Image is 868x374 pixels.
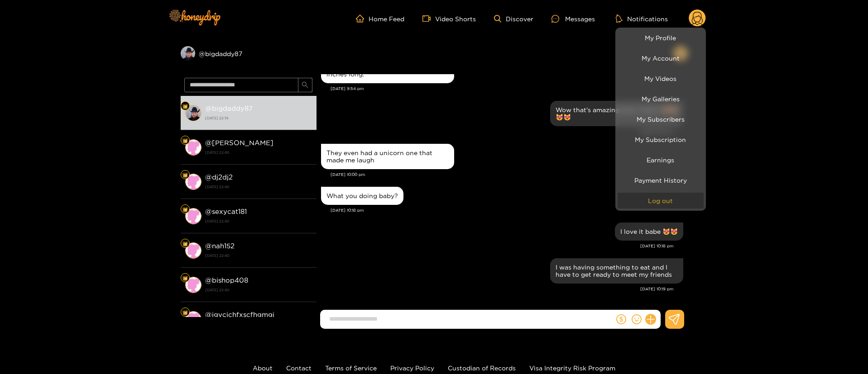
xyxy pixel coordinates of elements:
[618,172,704,188] a: Payment History
[618,132,704,147] a: My Subscription
[618,91,704,107] a: My Galleries
[618,193,704,208] button: Log out
[618,71,704,86] a: My Videos
[618,50,704,66] a: My Account
[618,30,704,46] a: My Profile
[618,111,704,127] a: My Subscribers
[618,152,704,168] a: Earnings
